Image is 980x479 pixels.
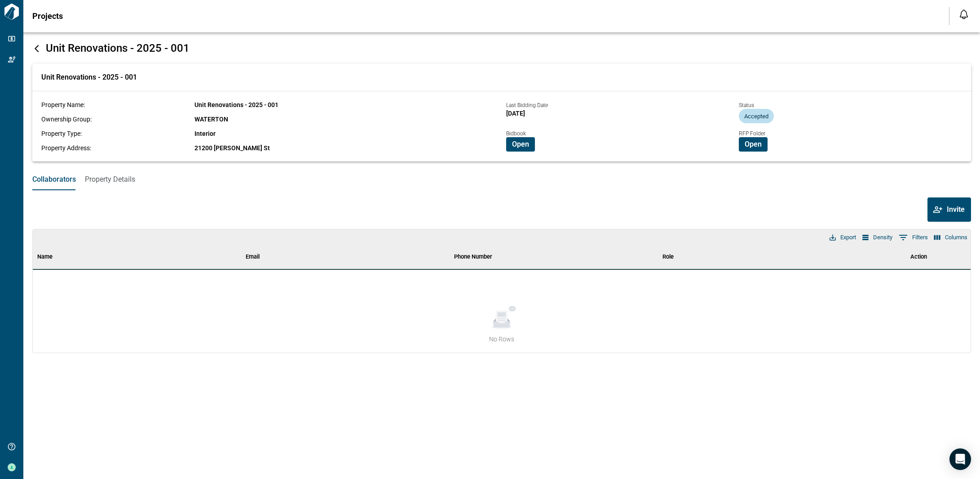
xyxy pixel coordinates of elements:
button: Select columns [932,232,970,243]
span: Unit Renovations - 2025 - 001 [46,42,190,54]
div: Email [246,244,260,269]
span: Property Name: [41,101,85,108]
span: Property Type: [41,130,82,137]
span: Projects [32,12,63,21]
span: Unit Renovations - 2025 - 001 [194,101,278,108]
span: Accepted [739,113,774,120]
span: WATERTON [194,116,228,123]
a: Open [739,139,768,148]
span: Last Bidding Date [506,102,548,108]
div: Role [658,244,866,269]
button: Open [739,137,768,152]
button: Open notification feed [957,7,971,22]
div: base tabs [23,169,980,190]
span: Interior [194,130,216,137]
a: Open [506,139,535,148]
span: RFP Folder [739,130,765,137]
div: Open Intercom Messenger [949,448,971,470]
button: Show filters [896,230,930,245]
div: Role [662,244,674,269]
div: Action [910,244,927,269]
div: Name [33,244,241,269]
button: Invite [927,197,971,222]
div: Name [37,244,53,269]
button: Export [827,232,858,243]
span: Invite [947,205,965,214]
span: [DATE] [506,110,525,117]
span: Bidbook [506,130,526,137]
span: Unit Renovations - 2025 - 001 [41,73,137,82]
span: No Rows [489,335,514,344]
div: Phone Number [454,244,492,269]
div: Email [241,244,450,269]
div: Action [867,244,971,269]
button: Density [860,232,895,243]
span: Open [512,140,529,149]
span: Status [739,102,754,108]
span: Property Details [85,175,135,184]
span: Property Address: [41,144,91,152]
span: Ownership Group: [41,116,92,123]
button: Open [506,137,535,152]
div: Phone Number [450,244,658,269]
span: Collaborators [32,175,76,184]
span: 21200 [PERSON_NAME] St [194,144,270,152]
span: Open [745,140,762,149]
